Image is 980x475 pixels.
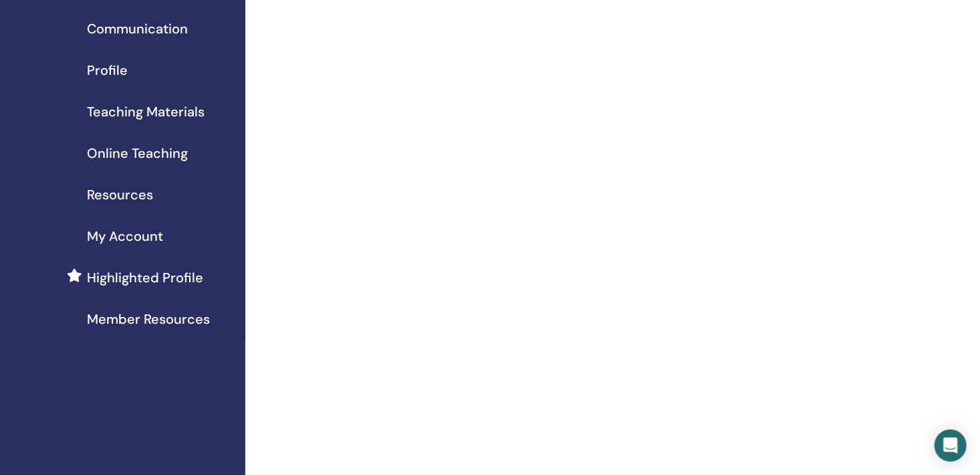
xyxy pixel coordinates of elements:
[935,430,967,462] div: Open Intercom Messenger
[87,185,153,205] span: Resources
[87,226,163,246] span: My Account
[87,102,205,122] span: Teaching Materials
[87,309,210,329] span: Member Resources
[87,19,188,39] span: Communication
[87,60,128,80] span: Profile
[87,143,188,163] span: Online Teaching
[87,268,203,288] span: Highlighted Profile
